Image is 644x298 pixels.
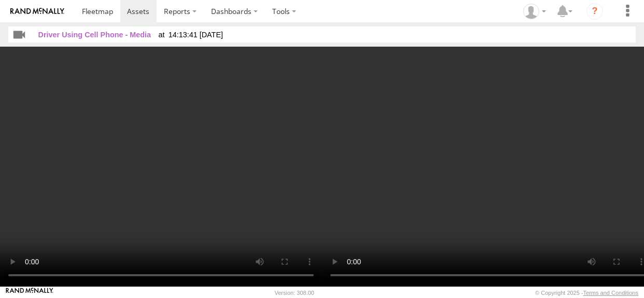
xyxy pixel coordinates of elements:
[158,31,223,39] span: 14:13:41 [DATE]
[520,4,550,19] div: Brandon Hickerson
[535,290,638,296] div: © Copyright 2025 -
[583,290,638,296] a: Terms and Conditions
[275,290,314,296] div: Version: 308.00
[6,288,53,298] a: Visit our Website
[38,31,151,39] span: Driver Using Cell Phone - Media
[10,8,64,15] img: rand-logo.svg
[586,3,603,20] i: ?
